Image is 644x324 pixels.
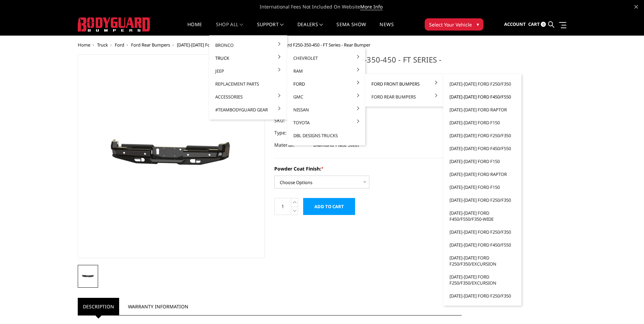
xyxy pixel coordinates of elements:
a: [DATE]-[DATE] Ford F250/F350 [446,289,519,302]
a: Bronco [212,39,284,52]
a: [DATE]-[DATE] Ford F250/F350/Excursion [446,251,519,270]
a: Dealers [297,22,323,35]
span: Select Your Vehicle [429,21,472,28]
a: [DATE]-[DATE] Ford F450/F550/F350-wide [446,206,519,226]
iframe: Chat Widget [610,291,644,324]
a: Cart 0 [528,15,546,34]
a: [DATE]-[DATE] Ford F450/F550 [446,142,519,155]
a: Accessories [212,90,284,103]
h1: [DATE]-[DATE] Ford F250-350-450 - FT Series - Rear Bumper [274,54,462,80]
a: Ford Rear Bumpers [131,42,170,48]
a: [DATE]-[DATE] Ford F250/F350/F450 [177,42,247,48]
a: [DATE]-[DATE] Ford F250/F350 [446,77,519,90]
a: 2023-2025 Ford F250-350-450 - FT Series - Rear Bumper [78,54,265,258]
span: [DATE]-[DATE] Ford F250-350-450 - FT Series - Rear Bumper [254,42,370,48]
a: Ford Rear Bumpers [368,90,441,103]
span: Cart [528,21,540,27]
a: Ford [290,77,363,90]
a: [DATE]-[DATE] Ford Raptor [446,168,519,181]
a: Warranty Information [123,298,194,315]
a: Support [257,22,284,35]
a: Account [504,15,526,34]
dt: SKU: [274,114,308,127]
a: #TeamBodyguard Gear [212,103,284,116]
a: Toyota [290,116,363,129]
a: [DATE]-[DATE] Ford Raptor [446,103,519,116]
a: [DATE]-[DATE] Ford F450/F550 [446,90,519,103]
a: SEMA Show [336,22,366,35]
dt: Material: [274,139,308,151]
label: Powder Coat Finish: [274,165,462,172]
img: 2023-2025 Ford F250-350-450 - FT Series - Rear Bumper [80,272,96,280]
a: Ford [115,42,124,48]
a: Nissan [290,103,363,116]
a: [DATE]-[DATE] Ford F250/F350 [446,129,519,142]
a: [DATE]-[DATE] Ford F150 [446,181,519,194]
img: BODYGUARD BUMPERS [78,17,151,32]
span: ▾ [477,21,479,28]
a: Truck [212,52,284,65]
span: Account [504,21,526,27]
a: DBL Designs Trucks [290,129,363,142]
button: Select Your Vehicle [425,18,483,31]
a: Description [78,298,119,315]
span: 0 [541,22,546,27]
dt: Type: [274,127,308,139]
a: Truck [97,42,108,48]
a: [DATE]-[DATE] Ford F150 [446,116,519,129]
input: Add to Cart [303,198,355,215]
a: shop all [216,22,243,35]
a: GMC [290,90,363,103]
a: Chevrolet [290,52,363,65]
a: Home [78,42,90,48]
a: [DATE]-[DATE] Ford F450/F550 [446,238,519,251]
a: Home [187,22,202,35]
a: [DATE]-[DATE] Ford F250/F350/Excursion [446,270,519,289]
a: More Info [360,3,383,10]
a: Ford Front Bumpers [368,77,441,90]
a: Replacement Parts [212,77,284,90]
a: [DATE]-[DATE] Ford F250/F350 [446,226,519,238]
a: [DATE]-[DATE] Ford F250/F350 [446,194,519,206]
a: Ram [290,65,363,77]
a: [DATE]-[DATE] Ford F150 [446,155,519,168]
a: Jeep [212,65,284,77]
a: News [380,22,393,35]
